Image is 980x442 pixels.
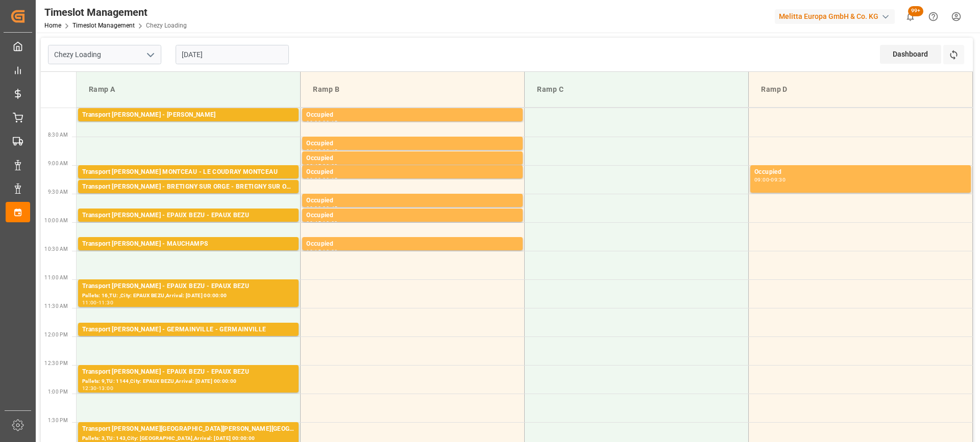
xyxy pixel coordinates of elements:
span: 10:30 AM [44,246,68,252]
div: Timeslot Management [44,5,187,20]
div: Pallets: ,TU: 330,City: [GEOGRAPHIC_DATA],Arrival: [DATE] 00:00:00 [82,177,295,186]
div: 08:00 [306,120,321,125]
div: Occupied [306,167,519,177]
div: 12:30 [82,386,97,391]
div: 09:00 [323,164,337,168]
span: 11:00 AM [44,275,68,280]
div: Pallets: 9,TU: 1144,City: EPAUX BEZU,Arrival: [DATE] 00:00:00 [82,377,295,386]
div: 08:45 [306,164,321,168]
div: 10:15 [306,249,321,254]
span: 9:00 AM [48,161,68,166]
div: Pallets: ,TU: 2376,City: EPAUX BEZU,Arrival: [DATE] 00:00:00 [82,221,295,229]
div: Melitta Europa GmbH & Co. KG [775,9,895,24]
span: 12:30 PM [44,360,68,366]
div: - [321,177,323,182]
div: Pallets: 52,TU: 1172,City: [GEOGRAPHIC_DATA],Arrival: [DATE] 00:00:00 [82,249,295,258]
span: 1:30 PM [48,418,68,423]
div: Transport [PERSON_NAME] - MAUCHAMPS [82,239,295,249]
div: 09:00 [306,177,321,182]
button: open menu [142,47,158,63]
div: 09:00 [754,177,769,182]
div: Transport [PERSON_NAME] - EPAUX BEZU - EPAUX BEZU [82,211,295,221]
div: - [97,386,99,391]
div: Pallets: 3,TU: ,City: [GEOGRAPHIC_DATA],Arrival: [DATE] 00:00:00 [82,192,295,201]
div: Ramp B [309,80,516,99]
div: Pallets: ,TU: 111,City: [GEOGRAPHIC_DATA],Arrival: [DATE] 00:00:00 [82,335,295,344]
div: Occupied [306,110,519,120]
div: 10:00 [323,221,337,225]
div: - [321,149,323,153]
span: 11:30 AM [44,303,68,309]
div: Transport [PERSON_NAME] - [PERSON_NAME] [82,110,295,120]
div: Transport [PERSON_NAME][GEOGRAPHIC_DATA][PERSON_NAME][GEOGRAPHIC_DATA][PERSON_NAME] [82,424,295,434]
div: 09:45 [323,206,337,211]
div: Ramp D [757,80,964,99]
div: Transport [PERSON_NAME] - EPAUX BEZU - EPAUX BEZU [82,281,295,292]
span: 1:00 PM [48,389,68,395]
div: Ramp A [85,80,292,99]
div: 10:30 [323,249,337,254]
div: Transport [PERSON_NAME] - GERMAINVILLE - GERMAINVILLE [82,325,295,335]
div: 08:30 [306,149,321,153]
div: Pallets: 16,TU: ,City: EPAUX BEZU,Arrival: [DATE] 00:00:00 [82,292,295,300]
div: Dashboard [880,45,941,64]
div: 09:45 [306,221,321,225]
span: 10:00 AM [44,218,68,223]
div: - [321,164,323,168]
button: Melitta Europa GmbH & Co. KG [775,7,899,26]
div: - [321,249,323,254]
div: 08:45 [323,149,337,153]
a: Timeslot Management [72,22,135,29]
div: - [769,177,771,182]
input: DD-MM-YYYY [176,45,289,64]
div: 11:30 [99,300,113,305]
div: - [321,206,323,211]
div: Occupied [306,139,519,149]
div: - [321,221,323,225]
div: 09:30 [771,177,786,182]
div: - [97,300,99,305]
div: Occupied [306,211,519,221]
button: show 100 new notifications [899,5,922,28]
button: Help Center [922,5,945,28]
span: 99+ [908,6,923,16]
div: Occupied [306,196,519,206]
div: Transport [PERSON_NAME] - BRETIGNY SUR ORGE - BRETIGNY SUR ORGE [82,182,295,192]
div: - [321,120,323,125]
div: 11:00 [82,300,97,305]
div: Transport [PERSON_NAME] - EPAUX BEZU - EPAUX BEZU [82,367,295,377]
span: 8:30 AM [48,132,68,138]
div: Transport [PERSON_NAME] MONTCEAU - LE COUDRAY MONTCEAU [82,167,295,177]
div: Occupied [754,167,967,177]
span: 9:30 AM [48,189,68,195]
a: Home [44,22,61,29]
div: 09:30 [306,206,321,211]
div: 09:15 [323,177,337,182]
span: 12:00 PM [44,332,68,337]
div: Ramp C [533,80,740,99]
div: Pallets: 1,TU: 241,City: [GEOGRAPHIC_DATA],Arrival: [DATE] 00:00:00 [82,120,295,129]
div: 08:15 [323,120,337,125]
div: Occupied [306,153,519,164]
input: Type to search/select [48,45,161,64]
div: 13:00 [99,386,113,391]
div: Occupied [306,239,519,249]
